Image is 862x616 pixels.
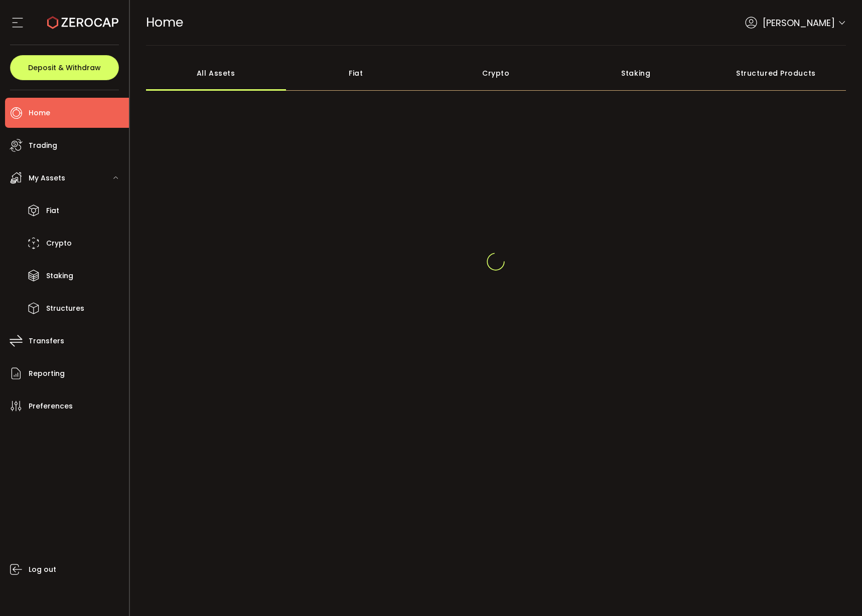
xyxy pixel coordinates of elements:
[46,301,84,316] span: Structures
[29,138,57,153] span: Trading
[28,64,101,71] span: Deposit & Withdraw
[146,56,286,91] div: All Assets
[29,106,50,120] span: Home
[10,55,119,80] button: Deposit & Withdraw
[46,203,59,218] span: Fiat
[46,269,73,283] span: Staking
[146,14,183,31] span: Home
[286,56,426,91] div: Fiat
[29,366,65,381] span: Reporting
[763,16,835,30] span: [PERSON_NAME]
[426,56,566,91] div: Crypto
[706,56,846,91] div: Structured Products
[29,399,73,414] span: Preferences
[46,236,72,251] span: Crypto
[29,334,64,348] span: Transfers
[29,562,56,577] span: Log out
[29,171,65,185] span: My Assets
[566,56,706,91] div: Staking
